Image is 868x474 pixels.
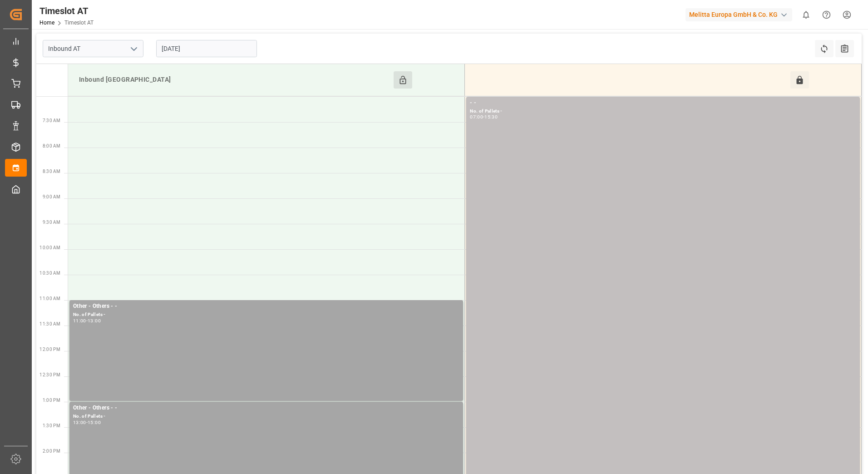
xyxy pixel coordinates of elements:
div: 13:00 [88,319,101,323]
input: Type to search/select [43,40,143,57]
button: open menu [127,42,140,56]
span: 1:00 PM [43,398,60,403]
div: No. of Pallets - [73,311,459,319]
div: - [86,319,88,323]
div: 13:00 [73,420,86,425]
span: 11:30 AM [39,321,60,326]
button: Help Center [816,5,837,25]
div: - - [470,99,856,108]
div: 15:30 [484,115,498,119]
div: No. of Pallets - [470,108,856,115]
span: 10:30 AM [39,271,60,276]
span: 9:30 AM [43,220,60,225]
div: No. of Pallets - [73,413,459,420]
div: Other - Others - - [73,302,459,311]
div: Other - Others - - [73,404,459,413]
button: show 0 new notifications [796,5,816,25]
div: Inbound [GEOGRAPHIC_DATA] [75,71,394,89]
input: DD-MM-YYYY [156,40,257,57]
div: 11:00 [73,319,86,323]
div: - [483,115,484,119]
span: 2:00 PM [43,449,60,454]
span: 1:30 PM [43,423,60,428]
div: 15:00 [88,420,101,425]
span: 8:30 AM [43,169,60,174]
a: Home [39,20,54,26]
span: 9:00 AM [43,194,60,199]
button: Melitta Europa GmbH & Co. KG [686,6,796,23]
div: 07:00 [470,115,483,119]
span: 12:00 PM [39,347,60,352]
span: 10:00 AM [39,245,60,250]
span: 8:00 AM [43,143,60,148]
span: 12:30 PM [39,372,60,377]
div: - [86,420,88,425]
div: Melitta Europa GmbH & Co. KG [686,8,792,21]
span: 11:00 AM [39,296,60,301]
span: 7:30 AM [43,118,60,123]
div: Timeslot AT [39,4,94,18]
